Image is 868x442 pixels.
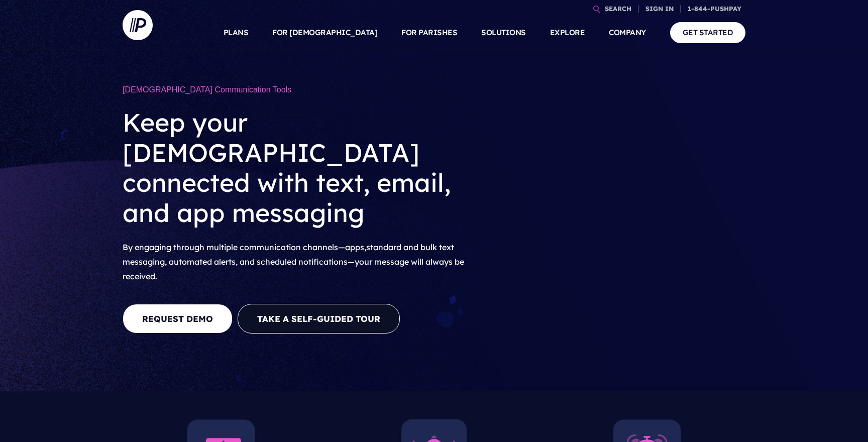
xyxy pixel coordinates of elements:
[238,304,400,334] button: Take a Self-guided Tour
[123,242,366,252] span: By engaging through multiple communication channels—apps,
[481,15,526,50] a: SOLUTIONS
[272,15,377,50] a: FOR [DEMOGRAPHIC_DATA]
[401,15,457,50] a: FOR PARISHES
[550,15,585,50] a: EXPLORE
[123,80,479,99] h1: [DEMOGRAPHIC_DATA] Communication Tools
[123,304,233,334] a: REQUEST DEMO
[123,257,464,281] span: , automated alerts, and scheduled notifications—your message will always be received.
[609,15,646,50] a: COMPANY
[123,99,479,236] h2: Keep your [DEMOGRAPHIC_DATA] connected with text, email, and app messaging
[224,15,249,50] a: PLANS
[670,22,746,43] a: GET STARTED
